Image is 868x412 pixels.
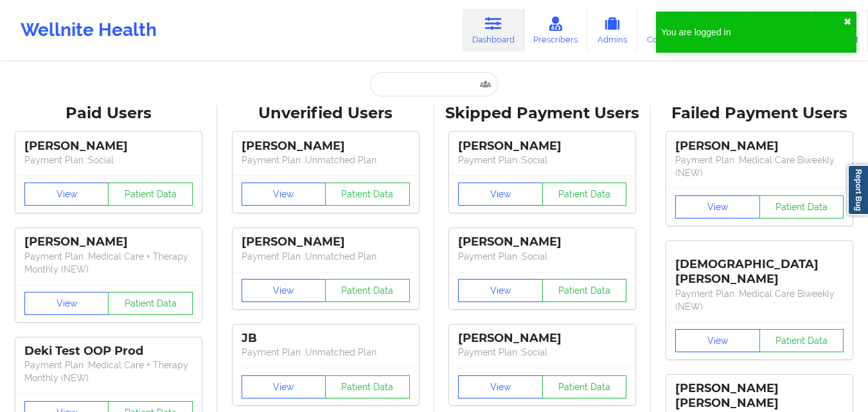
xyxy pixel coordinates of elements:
[675,381,844,411] div: [PERSON_NAME] [PERSON_NAME]
[542,375,627,399] button: Patient Data
[458,250,626,263] p: Payment Plan : Social
[660,103,859,123] div: Failed Payment Users
[675,287,844,313] p: Payment Plan : Medical Care Biweekly (NEW)
[463,9,524,51] a: Dashboard
[325,183,410,206] button: Patient Data
[524,9,588,51] a: Prescribers
[242,375,326,399] button: View
[242,279,326,302] button: View
[458,279,543,302] button: View
[443,103,642,123] div: Skipped Payment Users
[24,344,193,359] div: Deki Test OOP Prod
[675,154,844,179] p: Payment Plan : Medical Care Biweekly (NEW)
[458,375,543,399] button: View
[458,346,626,359] p: Payment Plan : Social
[24,292,109,315] button: View
[108,292,193,315] button: Patient Data
[24,250,193,276] p: Payment Plan : Medical Care + Therapy Monthly (NEW)
[637,9,691,51] a: Coaches
[458,235,626,249] div: [PERSON_NAME]
[226,103,425,123] div: Unverified Users
[661,26,844,39] div: You are logged in
[675,329,760,352] button: View
[24,359,193,384] p: Payment Plan : Medical Care + Therapy Monthly (NEW)
[24,154,193,166] p: Payment Plan : Social
[542,279,627,302] button: Patient Data
[458,139,626,154] div: [PERSON_NAME]
[458,331,626,346] div: [PERSON_NAME]
[675,247,844,287] div: [DEMOGRAPHIC_DATA][PERSON_NAME]
[759,329,844,352] button: Patient Data
[24,235,193,249] div: [PERSON_NAME]
[325,279,410,302] button: Patient Data
[242,139,410,154] div: [PERSON_NAME]
[242,331,410,346] div: JB
[675,195,760,219] button: View
[325,375,410,399] button: Patient Data
[542,183,627,206] button: Patient Data
[108,183,193,206] button: Patient Data
[242,154,410,166] p: Payment Plan : Unmatched Plan
[458,154,626,166] p: Payment Plan : Social
[242,346,410,359] p: Payment Plan : Unmatched Plan
[242,250,410,263] p: Payment Plan : Unmatched Plan
[9,103,208,123] div: Paid Users
[587,9,637,51] a: Admins
[675,139,844,154] div: [PERSON_NAME]
[458,183,543,206] button: View
[242,235,410,249] div: [PERSON_NAME]
[242,183,326,206] button: View
[844,17,851,27] button: close
[24,183,109,206] button: View
[24,139,193,154] div: [PERSON_NAME]
[759,195,844,219] button: Patient Data
[847,165,868,215] a: Report Bug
